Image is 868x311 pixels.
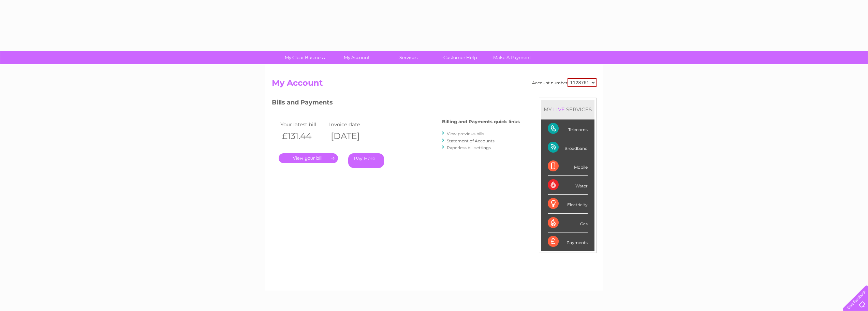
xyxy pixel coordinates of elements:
[279,129,328,143] th: £131.44
[447,131,484,136] a: View previous bills
[348,153,384,168] a: Pay Here
[548,119,588,138] div: Telecoms
[328,51,385,64] a: My Account
[327,129,377,143] th: [DATE]
[541,100,594,119] div: MY SERVICES
[548,232,588,251] div: Payments
[380,51,437,64] a: Services
[327,120,377,129] td: Invoice date
[272,98,520,110] h3: Bills and Payments
[548,138,588,157] div: Broadband
[447,145,491,150] a: Paperless bill settings
[548,214,588,232] div: Gas
[272,78,597,91] h2: My Account
[447,138,495,143] a: Statement of Accounts
[548,157,588,176] div: Mobile
[484,51,540,64] a: Make A Payment
[548,176,588,195] div: Water
[442,119,520,124] h4: Billing and Payments quick links
[277,51,333,64] a: My Clear Business
[532,78,597,87] div: Account number
[279,153,338,163] a: .
[432,51,488,64] a: Customer Help
[279,120,328,129] td: Your latest bill
[552,106,566,113] div: LIVE
[548,195,588,213] div: Electricity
